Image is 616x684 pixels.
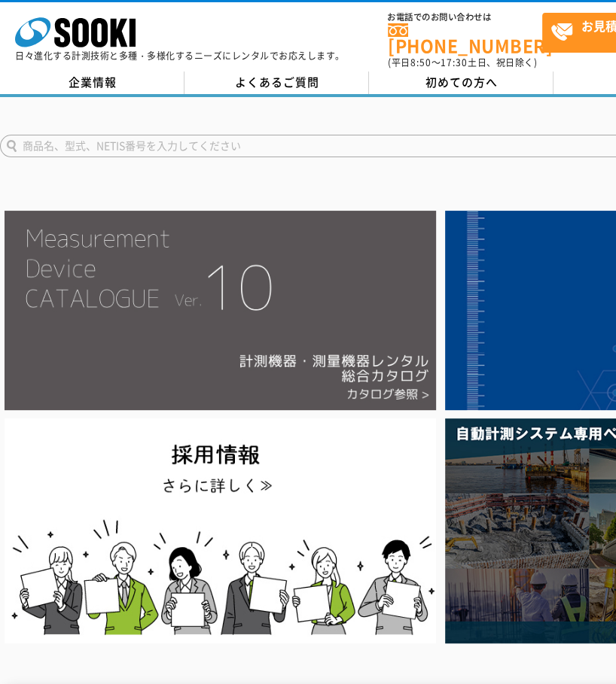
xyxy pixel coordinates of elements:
[388,23,542,54] a: [PHONE_NUMBER]
[5,211,436,410] img: Catalog Ver10
[441,56,468,69] span: 17:30
[369,71,553,94] a: 初めての方へ
[425,74,498,90] span: 初めての方へ
[184,71,369,94] a: よくあるご質問
[388,56,537,69] span: (平日 ～ 土日、祝日除く)
[15,51,345,60] p: 日々進化する計測技術と多種・多様化するニーズにレンタルでお応えします。
[410,56,432,69] span: 8:50
[5,418,436,643] img: SOOKI recruit
[388,13,542,22] span: お電話でのお問い合わせは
